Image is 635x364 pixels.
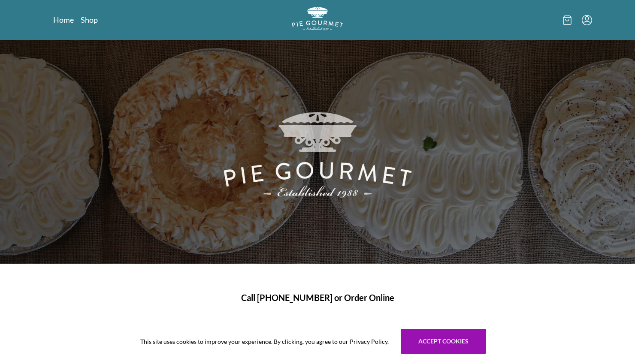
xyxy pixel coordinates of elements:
button: Menu [582,15,592,25]
span: This site uses cookies to improve your experience. By clicking, you agree to our Privacy Policy. [140,337,389,346]
a: Logo [292,7,343,33]
h1: Call [PHONE_NUMBER] or Order Online [63,291,571,304]
a: Shop [81,15,98,25]
a: Home [53,15,74,25]
button: Accept cookies [401,329,486,354]
img: logo [292,7,343,30]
